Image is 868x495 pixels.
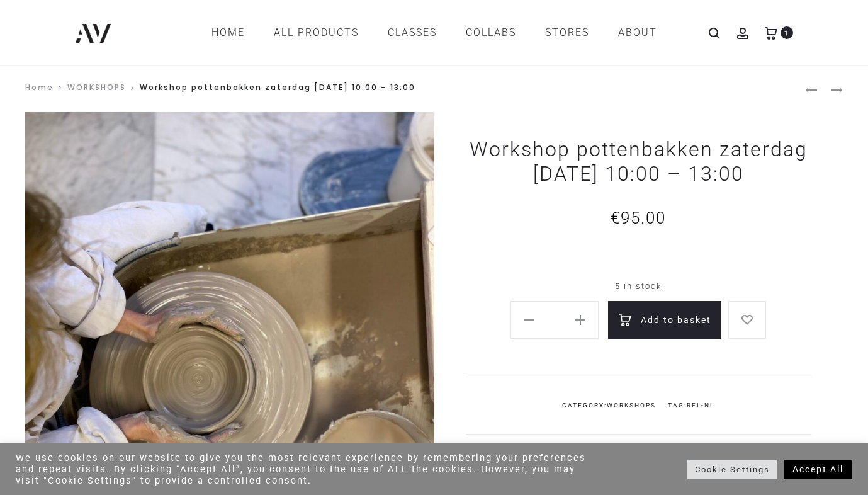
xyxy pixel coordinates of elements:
[607,402,656,409] a: WORKSHOPS
[668,402,714,409] span: Tag:
[211,22,245,43] a: Home
[16,452,601,486] div: We use cookies on our website to give you the most relevant experience by remembering your prefer...
[608,301,721,339] button: Add to basket
[562,402,656,409] span: Category:
[765,26,777,38] a: 1
[274,22,359,43] a: All products
[545,22,589,43] a: STORES
[466,137,812,186] h1: Workshop pottenbakken zaterdag [DATE] 10:00 – 13:00
[805,78,843,100] nav: Product navigation
[466,22,516,43] a: COLLABS
[611,208,621,227] span: €
[728,301,766,339] a: Add to wishlist
[466,272,812,301] p: 5 in stock
[687,460,777,479] a: Cookie Settings
[25,82,54,93] a: Home
[687,402,714,409] a: rel-nl
[25,78,805,100] nav: Workshop pottenbakken zaterdag [DATE] 10:00 – 13:00
[67,82,126,93] a: WORKSHOPS
[781,26,793,39] span: 1
[618,22,657,43] a: ABOUT
[784,460,852,479] a: Accept All
[541,306,568,334] input: Product quantity
[611,208,666,227] bdi: 95.00
[388,22,437,43] a: CLASSES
